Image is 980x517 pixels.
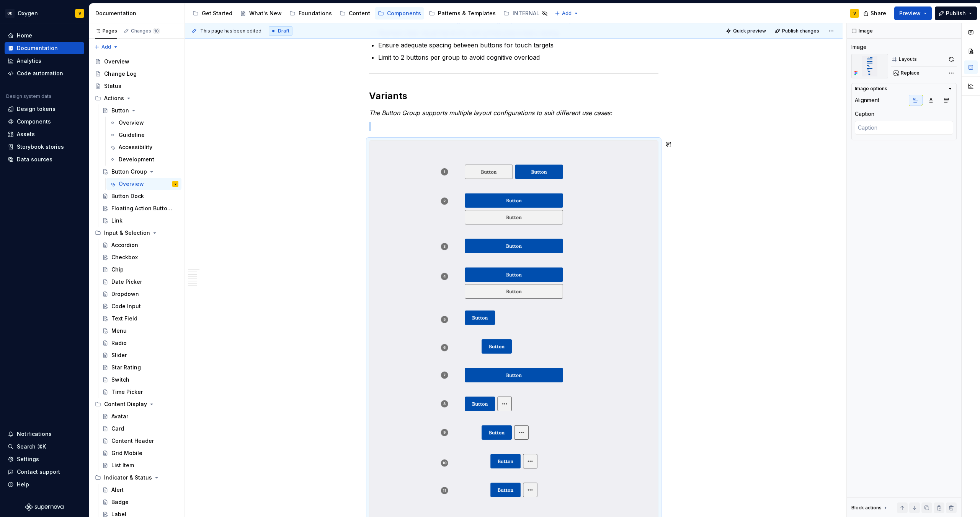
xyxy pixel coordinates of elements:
div: Time Picker [111,388,143,396]
span: Quick preview [733,28,766,34]
div: Accordion [111,241,138,249]
div: Card [111,425,124,432]
div: Input & Selection [92,227,181,239]
span: Draft [278,28,289,34]
button: Quick preview [724,26,769,36]
a: Text Field [99,312,181,325]
a: Guideline [106,129,181,141]
svg: Supernova Logo [25,503,64,511]
p: Ensure adequate spacing between buttons for touch targets [378,41,658,50]
div: Contact support [17,468,60,476]
span: Preview [899,10,921,17]
a: Alert [99,484,181,496]
div: Documentation [95,10,181,17]
span: Share [871,10,886,17]
a: Overview [92,55,181,68]
span: Add [562,10,572,16]
div: What's New [249,10,282,17]
div: Indicator & Status [104,474,152,481]
div: Overview [119,119,144,127]
div: Components [17,118,51,125]
div: Assets [17,130,35,138]
a: Accessibility [106,141,181,153]
div: Content Display [104,400,147,408]
button: Replace [891,68,923,78]
div: Badge [111,498,129,506]
a: Components [5,115,84,128]
div: Indicator & Status [92,471,181,484]
div: Switch [111,376,129,384]
div: Image options [855,86,887,92]
a: Data sources [5,153,84,166]
div: Help [17,481,29,488]
div: Input & Selection [104,229,150,237]
div: Alert [111,486,124,494]
div: Star Rating [111,364,141,371]
a: Star Rating [99,361,181,374]
a: Home [5,29,84,42]
div: Date Picker [111,278,142,286]
div: Analytics [17,57,41,65]
div: Home [17,32,32,39]
a: Button [99,104,181,117]
button: Image options [855,86,953,92]
div: Code automation [17,70,63,77]
span: This page has been edited. [200,28,263,34]
a: Link [99,215,181,227]
div: Actions [92,92,181,104]
div: Content Header [111,437,154,445]
a: Settings [5,453,84,465]
div: Data sources [17,156,52,163]
span: Publish changes [782,28,819,34]
div: Oxygen [18,10,38,17]
a: Content [336,7,373,20]
div: Accessibility [119,143,152,151]
div: Block actions [851,502,889,513]
div: Floating Action Button (FAB) [111,205,175,212]
a: What's New [237,7,285,20]
span: 10 [153,28,160,34]
span: Publish [946,10,966,17]
button: Search ⌘K [5,441,84,453]
button: Add [92,42,121,52]
a: Switch [99,374,181,386]
div: Code Input [111,302,141,310]
div: Grid Mobile [111,449,142,457]
a: Time Picker [99,386,181,398]
h2: Variants [369,90,658,102]
div: Storybook stories [17,143,64,151]
button: GDOxygenV [2,5,87,21]
a: Code Input [99,300,181,312]
a: Design tokens [5,103,84,115]
a: Get Started [189,7,235,20]
div: Layouts [899,56,917,62]
div: Radio [111,339,127,347]
div: V [853,10,856,16]
div: Caption [855,110,874,118]
a: OverviewV [106,178,181,190]
div: Button Group [111,168,147,176]
div: List Item [111,462,134,469]
a: Card [99,423,181,435]
button: Preview [894,7,932,20]
a: Status [92,80,181,92]
div: Text Field [111,315,137,322]
div: Pages [95,28,117,34]
div: Components [387,10,421,17]
a: Button Dock [99,190,181,202]
button: Contact support [5,466,84,478]
span: Add [101,44,111,50]
div: Development [119,156,154,163]
a: Code automation [5,67,84,80]
a: Dropdown [99,288,181,300]
img: d2d6c179-7eed-47a2-8cea-8e5256878b7a.png [851,54,888,78]
div: Change Log [104,70,137,78]
button: Publish changes [773,26,823,36]
div: Alignment [855,96,879,104]
div: Button Dock [111,192,144,200]
a: INTERNAL [500,7,551,20]
div: Notifications [17,430,52,438]
div: Page tree [189,6,551,21]
a: Change Log [92,68,181,80]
